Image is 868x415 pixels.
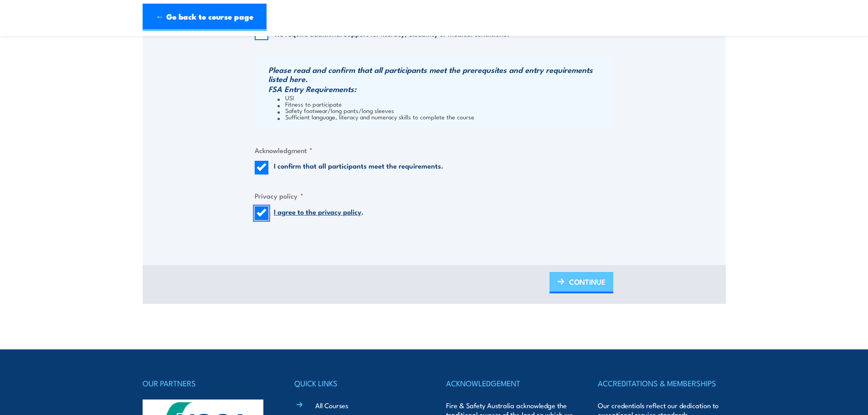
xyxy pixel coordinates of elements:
li: Safety footwear/long pants/long sleeves [277,107,611,113]
h4: OUR PARTNERS [143,377,270,389]
li: Fitness to participate [277,101,611,107]
li: Sufficient language, literacy and numeracy skills to complete the course [277,113,611,120]
a: All Courses [315,400,348,410]
h3: Please read and confirm that all participants meet the prerequsites and entry requirements listed... [268,65,611,83]
legend: Privacy policy [255,190,303,201]
legend: Acknowledgment [255,145,313,155]
label: . [274,206,364,220]
a: CONTINUE [550,272,613,293]
span: CONTINUE [569,270,606,294]
a: ← Go back to course page [143,4,267,31]
a: I agree to the privacy policy [274,206,361,216]
li: USI [277,94,611,101]
label: We require additional support for literacy, disability or medical conditions? [274,29,510,38]
h3: FSA Entry Requirements: [268,84,611,93]
h4: ACCREDITATIONS & MEMBERSHIPS [598,377,725,389]
h4: QUICK LINKS [294,377,422,389]
h4: ACKNOWLEDGEMENT [446,377,574,389]
label: I confirm that all participants meet the requirements. [274,161,443,174]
